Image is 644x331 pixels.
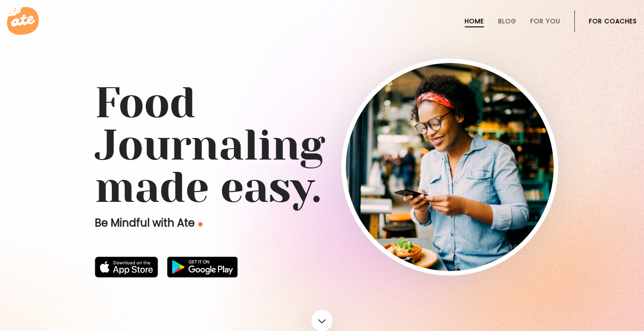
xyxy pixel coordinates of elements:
[589,18,637,25] a: For Coaches
[95,257,158,278] img: badge-download-apple.svg
[465,18,484,25] a: Home
[95,216,341,230] p: Be Mindful with Ate
[498,18,516,25] a: Blog
[95,82,549,209] h1: Food Journaling made easy.
[346,63,554,271] img: home-hero-img-rounded.png
[530,18,560,25] a: For You
[167,257,238,278] img: badge-download-google.png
